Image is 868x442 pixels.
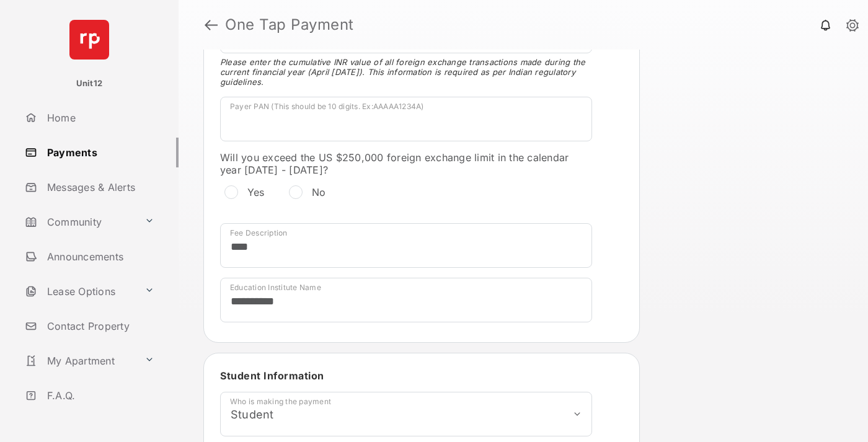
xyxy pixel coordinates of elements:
[312,186,326,198] label: No
[220,369,324,382] span: Student Information
[247,186,265,198] label: Yes
[20,103,179,133] a: Home
[20,381,179,410] a: F.A.Q.
[20,138,179,167] a: Payments
[220,57,592,87] span: Please enter the cumulative INR value of all foreign exchange transactions made during the curren...
[20,242,179,272] a: Announcements
[69,20,109,60] img: svg+xml;base64,PHN2ZyB4bWxucz0iaHR0cDovL3d3dy53My5vcmcvMjAwMC9zdmciIHdpZHRoPSI2NCIgaGVpZ2h0PSI2NC...
[20,311,179,341] a: Contact Property
[20,276,139,306] a: Lease Options
[20,346,139,376] a: My Apartment
[20,207,139,237] a: Community
[220,151,592,176] label: Will you exceed the US $250,000 foreign exchange limit in the calendar year [DATE] - [DATE]?
[76,77,103,90] p: Unit12
[225,17,354,32] strong: One Tap Payment
[20,172,179,202] a: Messages & Alerts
